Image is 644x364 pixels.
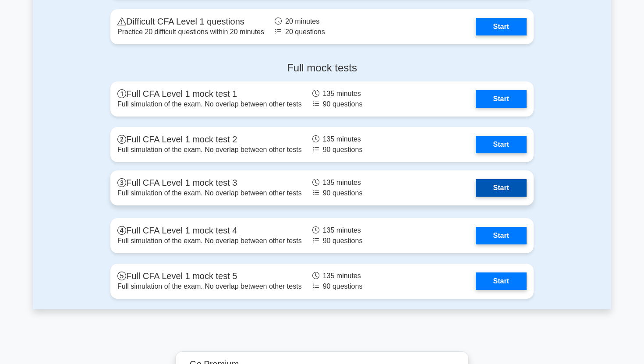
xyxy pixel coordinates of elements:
[476,179,527,197] a: Start
[476,18,527,35] a: Start
[476,272,527,290] a: Start
[476,136,527,153] a: Start
[476,90,527,108] a: Start
[110,62,534,74] h4: Full mock tests
[476,227,527,244] a: Start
